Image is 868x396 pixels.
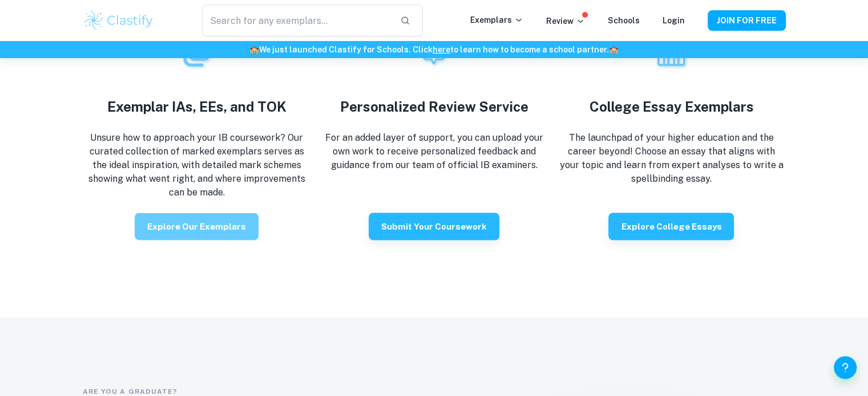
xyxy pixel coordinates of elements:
[202,5,390,36] input: Search for any exemplars...
[608,16,640,25] a: Schools
[135,213,259,240] button: Explore our exemplars
[608,220,734,231] a: Explore College Essays
[83,386,362,396] p: Are you a graduate?
[135,220,259,231] a: Explore our exemplars
[320,130,548,172] p: For an added layer of support, you can upload your own work to receive personalized feedback and ...
[83,96,311,117] h4: Exemplar IAs, EEs, and TOK
[249,45,259,54] span: 🏫
[433,45,450,54] a: here
[83,130,311,199] p: Unsure how to approach your IB coursework? Our curated collection of marked exemplars serves as t...
[2,43,866,56] h6: We just launched Clastify for Schools. Click to learn how to become a school partner.
[834,356,857,379] button: Help and Feedback
[557,130,785,185] p: The launchpad of your higher education and the career beyond! Choose an essay that aligns with yo...
[557,96,785,117] h4: College Essay Exemplars
[470,14,523,26] p: Exemplars
[320,96,548,117] h4: Personalized Review Service
[609,45,619,54] span: 🏫
[663,16,685,25] a: Login
[708,10,786,31] button: JOIN FOR FREE
[546,15,585,27] p: Review
[369,213,499,240] button: Submit your coursework
[608,213,734,240] button: Explore College Essays
[83,9,155,32] img: Clastify logo
[369,220,499,231] a: Submit your coursework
